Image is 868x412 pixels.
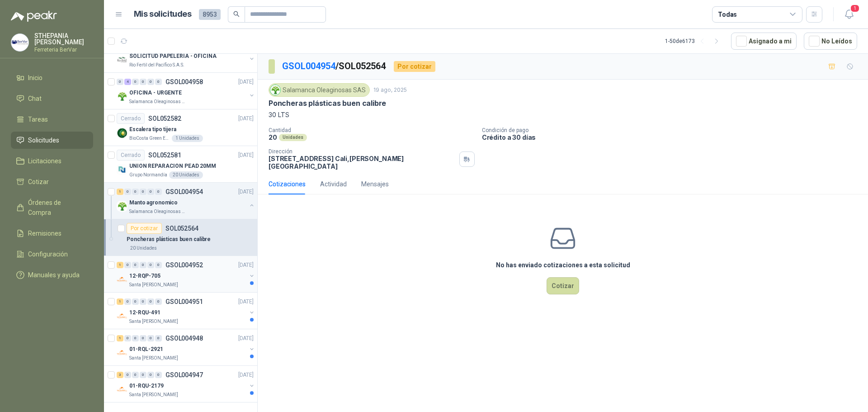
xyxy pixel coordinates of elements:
p: Poncheras plásticas buen calibre [269,99,386,108]
a: 1 0 0 0 0 0 GSOL004948[DATE] Company Logo01-RQL-2921Santa [PERSON_NAME] [117,333,255,362]
p: / SOL052564 [282,59,387,73]
div: 4 [124,79,131,85]
p: [STREET_ADDRESS] Cali , [PERSON_NAME][GEOGRAPHIC_DATA] [269,155,456,170]
p: GSOL004952 [165,262,203,268]
div: 1 [117,189,123,195]
h3: No has enviado cotizaciones a esta solicitud [496,260,630,270]
p: [DATE] [238,151,254,160]
a: Licitaciones [11,152,93,170]
p: [DATE] [238,371,254,379]
div: Todas [718,9,737,19]
p: Salamanca Oleaginosas SAS [129,98,186,105]
p: Dirección [269,148,456,155]
span: Remisiones [28,228,61,238]
div: 0 [155,189,162,195]
p: UNION REPARACION PEAD 20MM [129,162,216,170]
div: 0 [155,262,162,268]
a: 1 0 0 0 0 0 GSOL004952[DATE] Company Logo12-RQP-705Santa [PERSON_NAME] [117,260,255,289]
div: 20 Unidades [169,171,203,179]
p: Poncheras plásticas buen calibre [127,235,211,244]
p: Santa [PERSON_NAME] [129,318,178,325]
div: 1 - 50 de 6173 [665,34,724,48]
p: SOL052564 [165,225,198,232]
a: 0 4 0 0 0 0 GSOL004958[DATE] Company LogoOFICINA - URGENTESalamanca Oleaginosas SAS [117,76,255,105]
div: 0 [140,372,146,378]
span: Solicitudes [28,135,59,145]
div: 3 [117,372,123,378]
button: Asignado a mi [731,33,797,50]
p: STHEPANIA [PERSON_NAME] [34,33,93,45]
p: [DATE] [238,261,254,270]
a: Remisiones [11,225,93,242]
span: Órdenes de Compra [28,198,85,218]
p: Manto agronomico [129,199,178,207]
span: Cotizar [28,177,49,187]
div: 0 [132,335,139,341]
p: Crédito a 30 días [482,133,864,141]
img: Company Logo [117,91,127,102]
img: Company Logo [11,34,28,51]
div: 0 [155,335,162,341]
a: 1 0 0 0 0 0 GSOL004951[DATE] Company Logo12-RQU-491Santa [PERSON_NAME] [117,296,255,325]
div: 0 [155,372,162,378]
p: GSOL004958 [165,79,203,85]
div: 0 [140,79,146,85]
p: Rio Fertil del Pacífico S.A.S. [129,62,184,69]
div: 20 Unidades [127,245,160,252]
img: Company Logo [117,128,127,138]
a: Tareas [11,111,93,128]
span: search [233,11,240,17]
img: Company Logo [117,384,127,395]
div: Cotizaciones [269,179,306,189]
div: 0 [132,79,139,85]
p: [DATE] [238,334,254,343]
p: Salamanca Oleaginosas SAS [129,208,186,215]
p: 12-RQU-491 [129,308,160,317]
div: 1 [117,262,123,268]
span: Manuales y ayuda [28,270,80,280]
div: Mensajes [361,179,389,189]
div: 0 [147,262,154,268]
button: 1 [841,6,857,23]
div: 0 [140,189,146,195]
div: 0 [155,298,162,305]
p: Santa [PERSON_NAME] [129,355,178,362]
p: [DATE] [238,114,254,123]
a: Cotizar [11,173,93,190]
div: 0 [124,335,131,341]
div: Cerrado [117,150,145,161]
div: 0 [140,262,146,268]
p: GSOL004947 [165,372,203,378]
div: Actividad [320,179,347,189]
span: Tareas [28,114,48,124]
a: Por cotizarSOL052564Poncheras plásticas buen calibre20 Unidades [104,219,257,256]
a: 1 0 0 0 0 0 GSOL004954[DATE] Company LogoManto agronomicoSalamanca Oleaginosas SAS [117,186,255,215]
p: Grupo Normandía [129,171,167,179]
img: Company Logo [117,347,127,358]
p: OFICINA - URGENTE [129,89,182,97]
p: SOL052581 [148,152,181,158]
div: Unidades [279,134,307,141]
div: Salamanca Oleaginosas SAS [269,83,370,97]
div: 1 Unidades [172,135,203,142]
div: 0 [155,79,162,85]
a: GSOL004954 [282,61,335,71]
button: Cotizar [547,277,579,294]
p: GSOL004951 [165,298,203,305]
div: 0 [132,298,139,305]
a: Manuales y ayuda [11,266,93,284]
p: Escalera tipo tijera [129,125,176,134]
div: 0 [132,372,139,378]
div: 0 [124,189,131,195]
img: Company Logo [117,274,127,285]
img: Company Logo [270,85,280,95]
p: SOLICITUD PAPELERIA - OFICINA [129,52,217,61]
span: Configuración [28,249,68,259]
div: 0 [147,79,154,85]
img: Company Logo [117,201,127,212]
p: GSOL004948 [165,335,203,341]
p: Ferreteria BerVar [34,47,93,52]
span: 8953 [199,9,221,20]
img: Company Logo [117,311,127,322]
div: 0 [132,189,139,195]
